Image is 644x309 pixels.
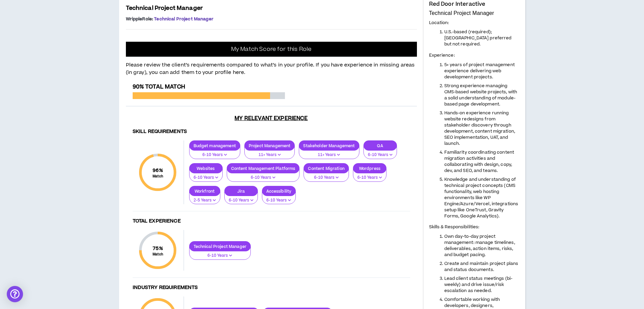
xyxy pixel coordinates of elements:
[444,83,517,107] span: Strong experience managing CMS-based website projects, with a solid understanding of module-based...
[126,16,153,22] span: Wripple Role :
[194,197,216,204] p: 2-5 Years
[299,146,359,159] button: 11+ Years
[444,260,518,273] span: Create and maintain project plans and status documents.
[154,16,214,22] span: Technical Project Manager
[429,52,455,58] span: Experience:
[444,233,515,258] span: Own day-to-day project management: manage timelines, deliverables, action items, risks, and budge...
[364,143,397,148] p: QA
[190,244,251,249] p: Technical Project Manager
[444,275,513,294] span: Lead client status meetings (bi-weekly) and drive issue/risk escalation as needed.
[133,83,185,91] span: 90% Total Match
[190,166,222,171] p: Websites
[227,169,300,182] button: 6-10 Years
[368,152,393,158] p: 6-10 Years
[7,286,23,302] div: Open Intercom Messenger
[363,146,397,159] button: 6-10 Years
[227,166,299,171] p: Content Management Platforms
[190,143,240,148] p: Budget management
[194,253,247,259] p: 6-10 Years
[153,252,163,257] small: Match
[444,176,518,219] span: Knowledge and understanding of technical project concepts (CMS functionality, web hosting environ...
[444,62,515,80] span: 5+ years of project management experience delivering web development projects.
[133,285,410,291] h4: Industry Requirements
[189,192,220,205] button: 2-5 Years
[189,169,223,182] button: 6-10 Years
[444,29,512,47] span: U.S.-based (required); [GEOGRAPHIC_DATA] preferred but not required.
[224,192,258,205] button: 6-10 Years
[308,175,344,181] p: 6-10 Years
[231,175,295,181] p: 6-10 Years
[126,4,203,12] span: Technical Project Manager
[429,20,449,26] span: Location:
[304,166,348,171] p: Content Migration
[189,247,251,260] button: 6-10 Years
[229,197,253,204] p: 6-10 Years
[444,110,515,147] span: Hands-on experience running website redesigns from stakeholder discovery through development, con...
[126,115,417,122] h3: My Relevant Experience
[126,57,417,77] p: Please review the client’s requirements compared to what’s in your profile. If you have experienc...
[429,224,480,230] span: Skills & Responsibilities:
[153,167,163,174] span: 96 %
[262,189,296,194] p: Accessibility
[304,169,349,182] button: 6-10 Years
[231,46,311,53] p: My Match Score for this Role
[303,152,355,158] p: 11+ Years
[153,174,163,179] small: Match
[133,129,410,135] h4: Skill Requirements
[429,1,486,7] h4: Red Door Interactive
[353,166,386,171] p: Wordpress
[249,152,291,158] p: 11+ Years
[444,149,514,174] span: Familiarity coordinating content migration activities and collaborating with design, copy, dev, a...
[357,175,382,181] p: 6-10 Years
[299,143,359,148] p: Stakeholder Management
[266,197,292,204] p: 6-10 Years
[353,169,386,182] button: 6-10 Years
[190,189,220,194] p: Workfront
[244,146,295,159] button: 11+ Years
[262,192,296,205] button: 6-10 Years
[189,146,240,159] button: 6-10 Years
[225,189,258,194] p: Jira
[194,152,236,158] p: 6-10 Years
[429,10,520,17] p: Technical Project Manager
[153,245,163,252] span: 75 %
[133,218,410,225] h4: Total Experience
[245,143,295,148] p: Project Management
[194,175,218,181] p: 6-10 Years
